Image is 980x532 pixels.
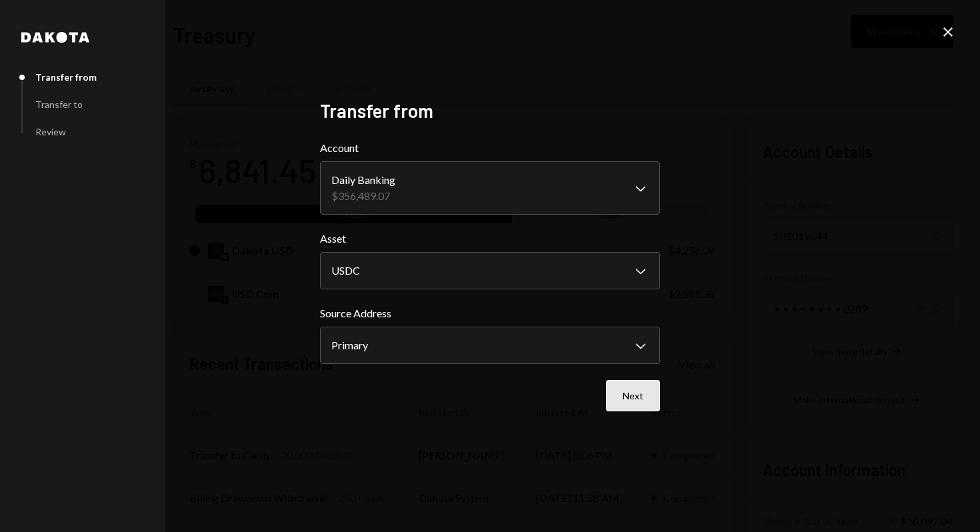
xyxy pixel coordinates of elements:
[320,252,660,289] button: Asset
[320,231,660,247] label: Asset
[320,98,660,124] h2: Transfer from
[35,126,66,137] div: Review
[606,380,660,411] button: Next
[35,71,97,83] div: Transfer from
[35,99,83,110] div: Transfer to
[320,161,660,215] button: Account
[320,327,660,364] button: Source Address
[320,305,660,321] label: Source Address
[320,140,660,156] label: Account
